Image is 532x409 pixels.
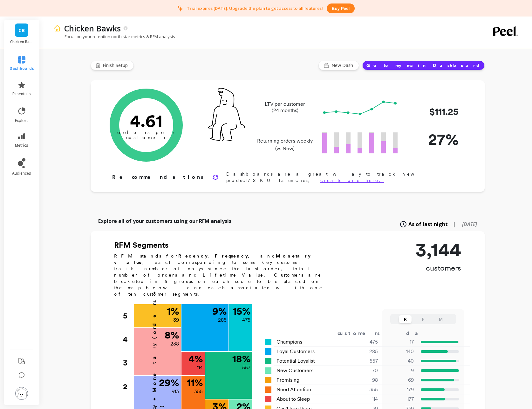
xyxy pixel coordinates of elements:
p: Chicken Bawks [10,39,33,44]
p: Returning orders weekly (vs New) [255,137,315,152]
p: Recommendations [112,173,205,181]
img: profile picture [15,387,28,400]
p: 15 % [233,306,250,316]
div: 4 [123,328,133,351]
p: 11 % [187,378,203,388]
text: 4.61 [130,110,162,131]
b: Frequency [215,253,248,258]
p: $111.25 [408,104,459,119]
div: 3 [123,351,133,375]
p: 8 % [165,330,179,340]
p: 40 [386,357,414,365]
span: [DATE] [462,221,477,228]
p: 3,144 [415,240,461,259]
p: 17 [386,338,414,346]
div: customers [338,330,389,337]
p: RFM stands for , , and , each corresponding to some key customer trait: number of days since the ... [114,253,330,297]
span: CB [18,27,25,34]
p: 238 [170,340,179,348]
span: Loyal Customers [276,348,315,355]
span: Potential Loyalist [276,357,315,365]
p: 69 [386,376,414,384]
button: Go to my main Dashboard [362,61,485,70]
span: Champions [276,338,302,346]
button: F [417,315,429,323]
p: 4 % [188,354,203,364]
p: 39 [173,316,179,324]
span: essentials [12,91,31,97]
p: 1 % [167,306,179,316]
p: 913 [172,388,179,395]
p: 285 [218,316,227,324]
p: Dashboards are a great way to track new product/SKU launches; [226,171,464,184]
p: 475 [242,316,250,324]
button: M [434,315,447,323]
span: | [453,220,456,228]
tspan: customer [126,135,167,140]
a: create one here. [320,178,384,183]
button: Buy peel [327,3,355,13]
p: 557 [242,364,250,372]
span: Finish Setup [103,62,130,69]
span: About to Sleep [276,395,310,403]
span: Need Attention [276,386,311,393]
div: 475 [340,338,386,346]
div: 5 [123,304,133,328]
p: 355 [194,388,203,395]
p: Focus on your retention north star metrics & RFM analysis [53,34,175,39]
p: 177 [386,395,414,403]
span: dashboards [10,66,34,71]
p: 9 % [212,306,227,316]
div: 98 [340,376,386,384]
div: 557 [340,357,386,365]
div: 285 [340,348,386,355]
tspan: orders per [117,130,175,135]
span: metrics [15,143,28,148]
p: 27% [408,127,459,151]
p: 18 % [232,354,250,364]
div: 114 [340,395,386,403]
div: 355 [340,386,386,393]
span: Promising [276,376,299,384]
button: New Dash [318,61,359,70]
p: Chicken Bawks [64,23,121,34]
p: Explore all of your customers using our RFM analysis [98,217,231,225]
span: audiences [12,171,31,176]
h2: RFM Segments [114,240,330,250]
button: Finish Setup [91,61,134,70]
p: LTV per customer (24 months) [255,101,315,114]
p: 9 [386,367,414,374]
p: 29 % [159,378,179,388]
p: 114 [197,364,203,372]
p: customers [415,263,461,273]
p: Trial expires [DATE]. Upgrade the plan to get access to all features! [187,5,323,11]
div: days [406,330,432,337]
p: 140 [386,348,414,355]
div: 2 [123,375,133,399]
img: pal seatted on line [208,88,245,141]
span: New Dash [331,62,355,69]
span: explore [15,118,29,123]
p: 179 [386,386,414,393]
span: New Customers [276,367,313,374]
img: header icon [53,24,61,32]
span: As of last night [408,220,448,228]
div: 70 [340,367,386,374]
button: R [399,315,412,323]
b: Recency [178,253,208,258]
